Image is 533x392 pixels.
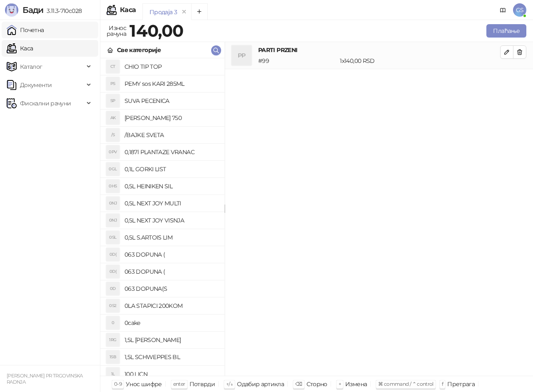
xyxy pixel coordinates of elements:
[125,282,218,295] h4: 063 DOPUNA(S
[306,379,327,390] div: Сторно
[257,56,338,65] div: # 99
[117,45,161,55] div: Све категорије
[496,3,510,17] a: Документација
[125,248,218,261] h4: 063 DOPUNA (
[442,381,443,387] span: f
[125,145,218,159] h4: 0,187l PLANTAZE VRANAC
[125,265,218,278] h4: 063 DOPUNA (
[106,94,120,107] div: SP
[106,333,120,347] div: 1RG
[125,77,218,90] h4: PEMY sos KARI 285ML
[7,22,44,38] a: Почетна
[125,214,218,227] h4: 0,5L NEXT JOY VISNJA
[125,367,218,381] h4: 100 LICN
[486,24,526,37] button: Плаћање
[114,381,122,387] span: 0-9
[125,197,218,210] h4: 0,5L NEXT JOY MULTI
[106,350,120,364] div: 1SB
[125,162,218,176] h4: 0,1L GORKI LIST
[125,128,218,142] h4: /BAJKE SVETA
[105,22,128,39] div: Износ рачуна
[125,60,218,73] h4: CHIO TIP TOP
[106,180,120,193] div: 0HS
[189,379,215,390] div: Потврди
[126,379,162,390] div: Унос шифре
[43,7,82,15] span: 3.11.3-710c028
[106,231,120,244] div: 0SL
[106,299,120,312] div: 0S2
[120,7,136,13] div: Каса
[130,20,183,41] strong: 140,00
[106,128,120,142] div: /S
[20,58,42,75] span: Каталог
[125,180,218,193] h4: 0,5L HEINIKEN SIL
[106,214,120,227] div: 0NJ
[378,381,433,387] span: ⌘ command / ⌃ control
[149,7,177,17] div: Продаја 3
[191,3,208,20] button: Add tab
[173,381,185,387] span: enter
[106,77,120,90] div: PS
[125,299,218,312] h4: 0LA STAPICI 200KOM
[22,5,43,15] span: Бади
[226,381,233,387] span: ↑/↓
[125,231,218,244] h4: 0,5L S.ARTOIS LIM
[295,381,302,387] span: ⌫
[106,367,120,381] div: 1L
[106,282,120,295] div: 0D
[106,162,120,176] div: 0GL
[20,77,52,93] span: Документи
[106,60,120,73] div: CT
[106,145,120,159] div: 0PV
[7,40,33,57] a: Каса
[106,111,120,125] div: AK
[106,248,120,261] div: 0D(
[125,333,218,347] h4: 1,5L [PERSON_NAME]
[513,3,526,17] span: GS
[339,381,341,387] span: +
[106,265,120,278] div: 0D(
[258,45,500,55] h4: PARTI PRZENI
[106,316,120,330] div: 0
[345,379,367,390] div: Измена
[100,58,224,376] div: grid
[125,94,218,107] h4: SUVA PECENICA
[338,56,502,65] div: 1 x 140,00 RSD
[447,379,475,390] div: Претрага
[237,379,284,390] div: Одабир артикла
[7,373,83,385] small: [PERSON_NAME] PR TRGOVINSKA RADNJA
[125,350,218,364] h4: 1,5L SCHWEPPES BL
[125,111,218,125] h4: [PERSON_NAME] 750
[5,3,18,17] img: Logo
[179,8,189,15] button: remove
[232,45,252,65] div: PP
[20,95,71,112] span: Фискални рачуни
[106,197,120,210] div: 0NJ
[125,316,218,330] h4: 0cake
